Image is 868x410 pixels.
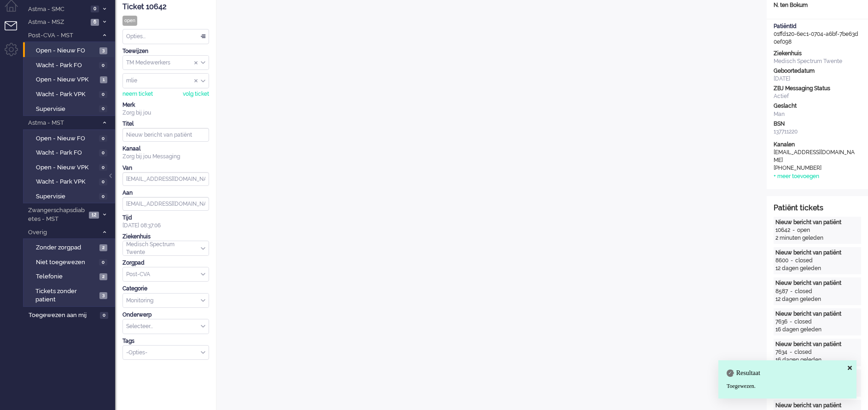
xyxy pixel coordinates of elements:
[27,271,114,281] a: Telefonie 2
[775,265,859,272] div: 12 dagen geleden
[99,273,107,280] span: 2
[27,147,114,157] a: Wacht - Park FO 0
[27,191,114,201] a: Supervisie 0
[122,214,209,230] div: [DATE] 08:37:06
[99,105,107,112] span: 0
[36,258,97,267] span: Niet toegewezen
[775,402,859,410] div: Nieuw bericht van patiënt
[775,318,787,326] div: 7636
[775,310,859,318] div: Nieuw bericht van patiënt
[774,85,861,92] div: ZBJ Messaging Status
[27,5,88,14] span: Astma - SMC
[122,164,209,172] div: Van
[99,47,107,54] span: 3
[5,43,25,64] li: Admin menu
[27,60,114,70] a: Wacht - Park FO 0
[99,259,107,266] span: 0
[775,348,787,356] div: 7634
[36,178,97,186] span: Wacht - Park VPK
[122,259,209,267] div: Zorgpad
[36,163,97,172] span: Open - Nieuw VPK
[99,62,107,69] span: 0
[122,55,209,70] div: Assign Group
[122,311,209,319] div: Onderwerp
[774,75,861,83] div: [DATE]
[99,150,107,156] span: 0
[794,318,812,326] div: closed
[122,90,153,98] div: neem ticket
[27,286,114,304] a: Tickets zonder patient 3
[27,31,98,40] span: Post-CVA - MST
[775,288,788,295] div: 8587
[100,76,107,83] span: 1
[27,119,98,127] span: Astma - MST
[27,74,114,84] a: Open - Nieuw VPK 1
[790,226,797,234] div: -
[775,279,859,287] div: Nieuw bericht van patiënt
[767,1,868,9] div: N. ten Bokum
[774,141,861,149] div: Kanalen
[122,47,209,55] div: Toewijzen
[774,102,861,110] div: Geslacht
[774,58,861,65] div: Medisch Spectrum Twente
[27,242,114,252] a: Zonder zorgpad 2
[35,287,97,304] span: Tickets zonder patient
[122,337,209,345] div: Tags
[774,67,861,75] div: Geboortedatum
[27,257,114,267] a: Niet toegewezen 0
[183,90,209,98] div: volg ticket
[774,50,861,58] div: Ziekenhuis
[775,326,859,334] div: 16 dagen geleden
[787,348,794,356] div: -
[4,4,532,20] body: Rich Text Area. Press ALT-0 for help.
[99,292,107,299] span: 3
[774,128,861,136] div: 137711220
[727,382,848,390] div: Toegewezen.
[36,243,97,252] span: Zonder zorgpad
[27,104,114,114] a: Supervisie 0
[27,89,114,99] a: Wacht - Park VPK 0
[36,105,97,114] span: Supervisie
[795,257,813,265] div: closed
[122,345,209,360] div: Select Tags
[774,164,856,172] div: [PHONE_NUMBER]
[774,110,861,118] div: Man
[122,101,209,109] div: Merk
[122,189,209,197] div: Aan
[27,133,114,143] a: Open - Nieuw FO 0
[36,61,97,70] span: Wacht - Park FO
[5,21,25,42] li: Tickets menu
[774,120,861,128] div: BSN
[794,348,812,356] div: closed
[122,285,209,293] div: Categorie
[27,18,88,27] span: Astma - MSZ
[99,244,107,251] span: 2
[27,228,98,237] span: Overig
[99,179,107,185] span: 0
[91,6,99,12] span: 0
[775,234,859,242] div: 2 minuten geleden
[99,164,107,171] span: 0
[775,226,790,234] div: 10642
[122,2,209,12] div: Ticket 10642
[36,149,97,157] span: Wacht - Park FO
[775,257,788,265] div: 8600
[788,288,795,295] div: -
[775,341,859,348] div: Nieuw bericht van patiënt
[787,318,794,326] div: -
[29,311,97,320] span: Toegewezen aan mij
[122,120,209,128] div: Titel
[795,288,812,295] div: closed
[775,249,859,257] div: Nieuw bericht van patiënt
[774,149,856,164] div: [EMAIL_ADDRESS][DOMAIN_NAME]
[774,203,861,214] div: Patiënt tickets
[122,214,209,222] div: Tijd
[797,226,810,234] div: open
[774,92,861,100] div: Actief
[36,272,97,281] span: Telefonie
[27,162,114,172] a: Open - Nieuw VPK 0
[36,75,98,84] span: Open - Nieuw VPK
[27,45,114,55] a: Open - Nieuw FO 3
[122,109,209,117] div: Zorg bij jou
[727,370,848,376] h4: Resultaat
